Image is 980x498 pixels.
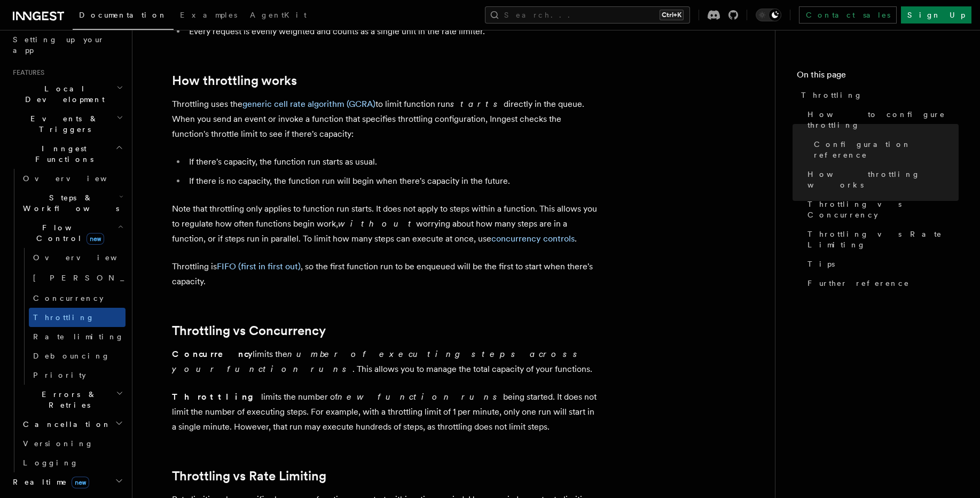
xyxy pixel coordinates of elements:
[9,169,126,472] div: Inngest Functions
[803,254,959,274] a: Tips
[172,347,599,377] p: limits the . This allows you to manage the total capacity of your functions.
[29,248,126,267] a: Overview
[814,139,959,160] span: Configuration reference
[9,143,115,165] span: Inngest Functions
[807,109,959,130] span: How to configure throttling
[9,477,89,487] span: Realtime
[9,113,116,135] span: Events & Triggers
[172,390,599,434] p: limits the number of being started. It does not limit the number of executing steps. For example,...
[186,24,599,39] li: Every request is evenly weighted and counts as a single unit in the rate limiter.
[23,174,133,183] span: Overview
[29,346,126,365] a: Debouncing
[174,3,244,29] a: Examples
[19,389,116,410] span: Errors & Retries
[172,259,599,289] p: Throttling is , so the first function run to be enqueued will be the first to start when there's ...
[19,415,126,434] button: Cancellation
[797,68,959,85] h4: On this page
[172,349,583,374] em: number of executing steps across your function runs
[186,174,599,189] li: If there is no capacity, the function run will begin when there's capacity in the future.
[172,349,253,359] strong: Concurrency
[186,154,599,169] li: If there's capacity, the function run starts as usual.
[338,392,503,402] em: new function runs
[9,109,126,139] button: Events & Triggers
[803,224,959,254] a: Throttling vs Rate Limiting
[79,11,167,19] span: Documentation
[72,477,89,488] span: new
[172,97,599,142] p: Throttling uses the to limit function run directly in the queue. When you send an event or invoke...
[9,83,116,105] span: Local Development
[491,234,575,244] a: concurrency controls
[33,332,124,341] span: Rate limiting
[797,85,959,105] a: Throttling
[33,274,190,282] span: [PERSON_NAME]
[242,99,375,109] a: generic cell rate algorithm (GCRA)
[756,9,781,21] button: Toggle dark mode
[244,3,313,29] a: AgentKit
[29,267,126,289] a: [PERSON_NAME]
[19,192,119,214] span: Steps & Workflows
[33,313,95,322] span: Throttling
[13,35,105,55] span: Setting up your app
[901,6,971,24] a: Sign Up
[450,99,504,109] em: starts
[19,188,126,218] button: Steps & Workflows
[19,222,117,244] span: Flow Control
[172,201,599,246] p: Note that throttling only applies to function run starts. It does not apply to steps within a fun...
[180,11,237,19] span: Examples
[807,259,835,269] span: Tips
[29,365,126,385] a: Priority
[23,439,93,448] span: Versioning
[807,278,910,289] span: Further reference
[9,139,126,169] button: Inngest Functions
[217,261,301,271] a: FIFO (first in first out)
[810,135,959,165] a: Configuration reference
[33,253,143,262] span: Overview
[19,434,126,453] a: Versioning
[29,327,126,346] a: Rate limiting
[172,323,326,338] a: Throttling vs Concurrency
[807,199,959,220] span: Throttling vs Concurrency
[172,392,261,402] strong: Throttling
[87,233,104,245] span: new
[803,165,959,194] a: How throttling works
[19,169,126,188] a: Overview
[29,308,126,327] a: Throttling
[807,169,959,190] span: How throttling works
[807,229,959,250] span: Throttling vs Rate Limiting
[803,274,959,293] a: Further reference
[19,218,126,248] button: Flow Controlnew
[33,352,110,360] span: Debouncing
[73,3,174,30] a: Documentation
[803,105,959,135] a: How to configure throttling
[172,73,297,88] a: How throttling works
[803,194,959,224] a: Throttling vs Concurrency
[9,472,126,492] button: Realtimenew
[799,6,897,24] a: Contact sales
[9,79,126,109] button: Local Development
[660,10,684,20] kbd: Ctrl+K
[23,458,79,467] span: Logging
[172,469,326,484] a: Throttling vs Rate Limiting
[33,371,86,379] span: Priority
[19,453,126,472] a: Logging
[485,6,690,24] button: Search...Ctrl+K
[19,385,126,415] button: Errors & Retries
[19,419,111,430] span: Cancellation
[9,68,44,77] span: Features
[250,11,307,19] span: AgentKit
[9,30,126,60] a: Setting up your app
[338,219,416,229] em: without
[29,289,126,308] a: Concurrency
[33,294,104,302] span: Concurrency
[801,90,863,100] span: Throttling
[19,248,126,385] div: Flow Controlnew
